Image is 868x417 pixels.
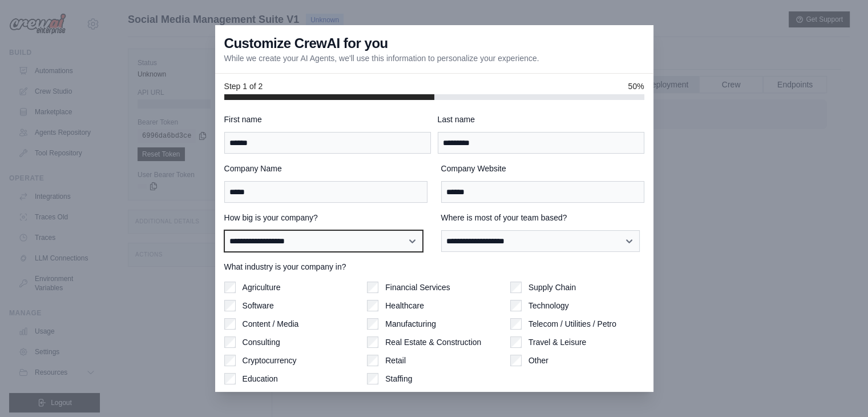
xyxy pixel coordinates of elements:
label: Content / Media [243,318,299,330]
label: Telecom / Utilities / Petro [528,318,616,330]
label: Retail [385,355,406,366]
label: Other [528,355,548,366]
label: Cryptocurrency [243,355,297,366]
span: Step 1 of 2 [224,81,263,92]
label: Education [243,373,278,384]
label: Software [243,300,274,311]
iframe: Chat Widget [811,362,868,417]
label: How big is your company? [224,212,427,223]
label: Financial Services [385,282,450,293]
label: Manufacturing [385,318,436,330]
label: What industry is your company in? [224,261,644,272]
label: Staffing [385,373,412,384]
label: Travel & Leisure [528,336,586,348]
label: Where is most of your team based? [441,212,644,223]
label: First name [224,114,431,125]
label: Supply Chain [528,282,576,293]
div: Виджет чата [811,362,868,417]
p: While we create your AI Agents, we'll use this information to personalize your experience. [224,53,539,64]
span: 50% [628,81,644,92]
label: Healthcare [385,300,424,311]
label: Real Estate & Construction [385,336,481,348]
label: Technology [528,300,569,311]
label: Company Website [441,163,644,174]
label: Agriculture [243,282,281,293]
h3: Customize CrewAI for you [224,34,388,53]
label: Company Name [224,163,427,174]
label: Last name [438,114,644,125]
label: Consulting [243,336,280,348]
